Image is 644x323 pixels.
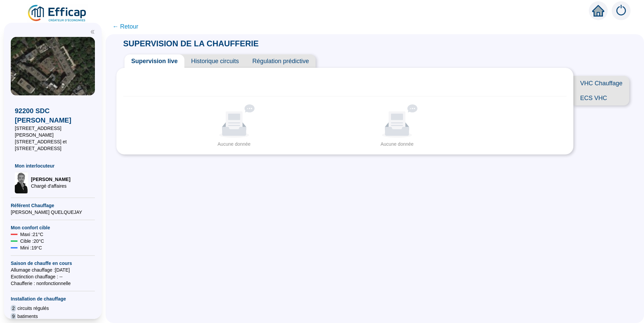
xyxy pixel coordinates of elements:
span: [STREET_ADDRESS] et [STREET_ADDRESS] [15,138,91,152]
span: Historique circuits [184,54,246,68]
span: Exctinction chauffage : -- [11,273,95,280]
span: ECS VHC [573,91,629,105]
span: double-left [90,30,95,34]
span: Supervision live [124,54,184,68]
span: Régulation prédictive [246,54,316,68]
span: Chaufferie : non fonctionnelle [11,280,95,287]
span: [STREET_ADDRESS][PERSON_NAME] [15,125,91,138]
span: Saison de chauffe en cours [11,260,95,267]
img: alerts [612,1,631,20]
span: ← Retour [112,22,138,31]
span: home [592,5,604,17]
span: [PERSON_NAME] QUELQUEJAY [11,209,95,216]
span: Installation de chauffage [11,295,95,302]
span: Mini : 19 °C [20,244,42,251]
span: 9 [11,313,16,320]
span: Référent Chauffage [11,202,95,209]
img: efficap energie logo [27,4,88,23]
span: batiments [17,313,38,320]
div: Aucune donnée [126,141,342,148]
span: Maxi : 21 °C [20,231,43,238]
div: Aucune donnée [366,141,428,148]
span: [PERSON_NAME] [31,176,70,183]
span: Cible : 20 °C [20,238,44,244]
span: Mon confort cible [11,224,95,231]
span: Chargé d'affaires [31,183,70,189]
span: 92200 SDC [PERSON_NAME] [15,106,91,125]
span: circuits régulés [17,305,49,312]
span: VHC Chauffage [573,76,629,91]
span: SUPERVISION DE LA CHAUFFERIE [116,39,265,48]
span: Allumage chauffage : [DATE] [11,267,95,273]
span: 2 [11,305,16,312]
span: Mon interlocuteur [15,163,91,169]
img: Chargé d'affaires [15,172,28,193]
